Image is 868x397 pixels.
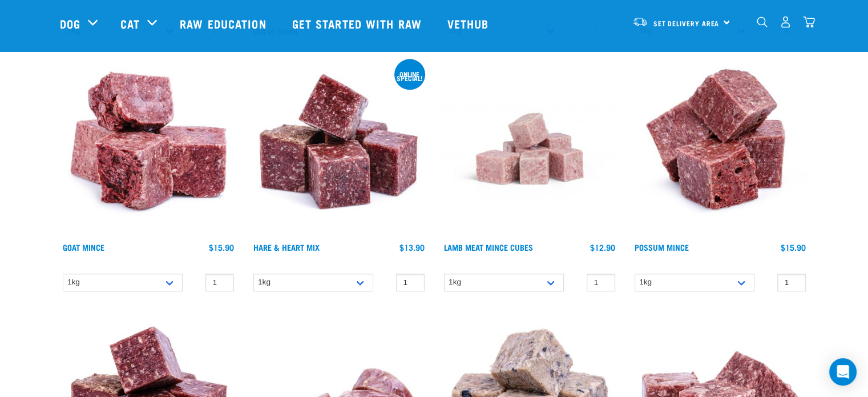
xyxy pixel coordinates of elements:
img: Lamb Meat Mince [441,60,618,237]
input: 1 [587,274,615,291]
a: Goat Mince [63,245,104,249]
a: Hare & Heart Mix [253,245,320,249]
div: $15.90 [781,243,806,252]
img: van-moving.png [632,17,648,27]
a: Lamb Meat Mince Cubes [444,245,533,249]
a: Vethub [436,1,503,46]
input: 1 [777,274,806,291]
div: Open Intercom Messenger [829,358,857,386]
a: Dog [60,15,80,32]
div: ONLINE SPECIAL! [394,72,425,80]
div: $12.90 [590,243,615,252]
span: Set Delivery Area [653,21,720,25]
img: user.png [780,16,792,28]
img: home-icon-1@2x.png [757,17,768,27]
input: 1 [396,274,425,291]
img: 1102 Possum Mince 01 [632,60,809,237]
a: Raw Education [168,1,280,46]
img: home-icon@2x.png [803,16,815,28]
div: $15.90 [209,243,234,252]
a: Get started with Raw [281,1,436,46]
img: Pile Of Cubed Hare Heart For Pets [251,60,427,237]
a: Cat [120,15,140,32]
img: 1077 Wild Goat Mince 01 [60,60,237,237]
div: $13.90 [399,243,425,252]
a: Possum Mince [635,245,689,249]
input: 1 [205,274,234,291]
